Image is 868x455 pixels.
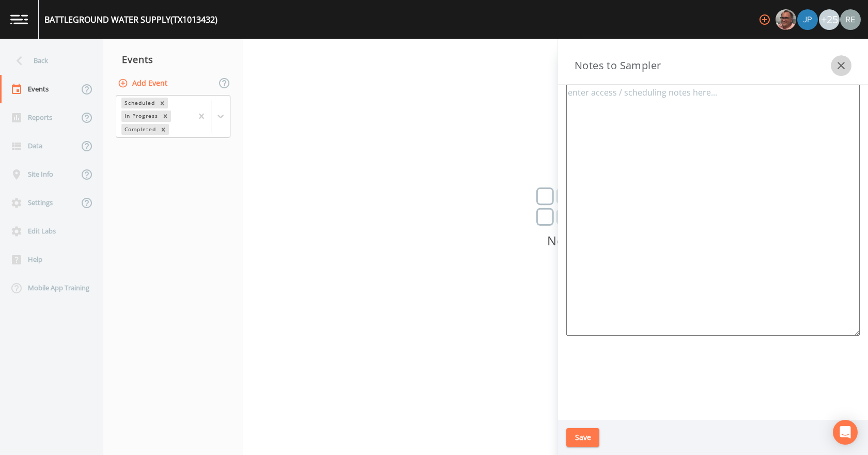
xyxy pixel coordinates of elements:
img: e2d790fa78825a4bb76dcb6ab311d44c [776,9,796,30]
div: Events [103,46,243,72]
img: e720f1e92442e99c2aab0e3b783e6548 [840,9,861,30]
img: svg%3e [536,187,575,226]
div: +25 [819,9,840,30]
div: Scheduled [121,98,157,108]
button: Add Event [116,74,172,93]
img: 41241ef155101aa6d92a04480b0d0000 [797,9,818,30]
div: Remove Completed [158,124,169,135]
button: Save [566,428,599,447]
div: Remove In Progress [160,111,171,121]
img: logo [10,14,28,24]
div: BATTLEGROUND WATER SUPPLY (TX1013432) [44,13,218,26]
div: Remove Scheduled [157,98,168,108]
div: Joshua gere Paul [797,9,818,30]
div: Open Intercom Messenger [833,420,858,445]
div: Completed [121,124,158,135]
div: In Progress [121,111,160,121]
h3: Notes to Sampler [575,57,661,74]
div: Mike Franklin [775,9,797,30]
p: No [243,236,868,245]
